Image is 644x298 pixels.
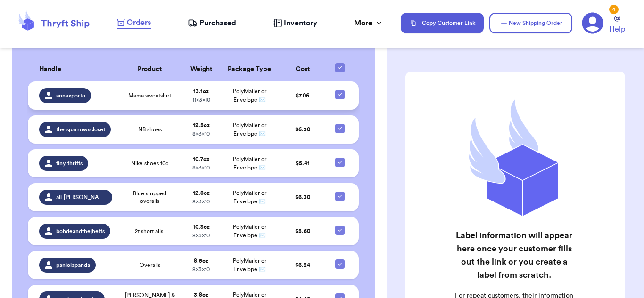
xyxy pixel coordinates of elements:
strong: 12.8 oz [193,190,210,196]
th: Package Type [221,57,279,81]
span: Purchased [199,17,236,29]
span: PolyMailer or Envelope ✉️ [233,190,266,204]
strong: 12.5 oz [193,122,210,128]
strong: 8.5 oz [194,258,208,264]
th: Cost [279,57,327,81]
strong: 3.8 oz [194,292,208,298]
span: Mama sweatshirt [128,92,171,99]
span: $ 6.24 [295,262,310,268]
strong: 10.3 oz [193,224,210,230]
span: PolyMailer or Envelope ✉️ [233,224,266,238]
strong: 13.1 oz [193,89,209,94]
span: tiny.thrifts [56,160,83,167]
a: 4 [582,12,603,34]
button: Copy Customer Link [401,13,484,33]
span: Blue stripped overalls [124,190,176,205]
span: PolyMailer or Envelope ✉️ [233,89,266,103]
span: $ 6.30 [295,127,310,132]
strong: 10.7 oz [193,156,209,162]
span: 8 x 3 x 10 [192,199,210,204]
span: bohdeandthejhetts [56,227,105,235]
span: Orders [127,17,151,28]
span: PolyMailer or Envelope ✉️ [233,122,266,137]
span: NB shoes [138,126,162,133]
span: $ 5.41 [296,161,310,166]
span: paniolapanda [56,261,90,269]
button: New Shipping Order [489,13,572,33]
th: Product [118,57,182,81]
span: $ 7.06 [296,93,309,98]
span: Inventory [284,17,317,29]
span: 8 x 3 x 10 [192,165,210,170]
span: the.sparrowscloset [56,126,105,133]
a: Help [609,16,625,35]
a: Purchased [188,17,236,29]
span: 8 x 3 x 10 [192,233,210,238]
a: Orders [117,17,151,29]
span: PolyMailer or Envelope ✉️ [233,258,266,272]
span: Nike shoes 10c [131,160,168,167]
span: $ 5.60 [295,228,310,234]
span: 8 x 3 x 10 [192,131,210,137]
span: PolyMailer or Envelope ✉️ [233,156,266,170]
h2: Label information will appear here once your customer fills out the link or you create a label fr... [454,229,575,282]
span: Help [609,24,625,35]
div: More [354,17,384,29]
span: 2t short alls. [135,227,165,235]
span: Handle [39,64,61,74]
a: Inventory [273,17,317,29]
th: Weight [182,57,221,81]
span: 11 x 3 x 10 [192,97,210,103]
div: 4 [609,5,619,14]
span: 8 x 3 x 10 [192,266,210,272]
span: ali.[PERSON_NAME] [56,193,107,201]
span: annaxporto [56,92,85,99]
span: $ 6.30 [295,194,310,200]
span: Overalls [140,261,160,269]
